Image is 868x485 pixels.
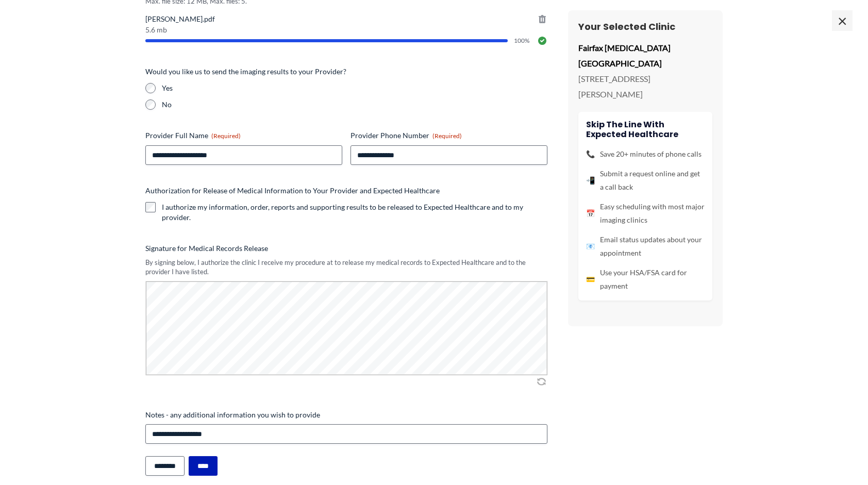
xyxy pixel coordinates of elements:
[145,186,440,196] legend: Authorization for Release of Medical Information to Your Provider and Expected Healthcare
[586,167,705,194] li: Submit a request online and get a call back
[586,147,595,161] span: 📞
[145,243,547,254] label: Signature for Medical Records Release
[586,174,595,187] span: 📲
[145,14,547,24] span: [PERSON_NAME].pdf
[586,266,705,293] li: Use your HSA/FSA card for payment
[586,200,705,227] li: Easy scheduling with most major imaging clinics
[586,147,705,161] li: Save 20+ minutes of phone calls
[832,10,853,31] span: ×
[586,233,705,260] li: Email status updates about your appointment
[145,258,547,277] div: By signing below, I authorize the clinic I receive my procedure at to release my medical records ...
[514,38,531,44] span: 100%
[432,132,462,140] span: (Required)
[535,376,547,387] img: Clear Signature
[578,71,712,102] p: [STREET_ADDRESS][PERSON_NAME]
[162,99,547,110] label: No
[145,66,346,77] legend: Would you like us to send the imaging results to your Provider?
[586,240,595,253] span: 📧
[162,202,547,223] label: I authorize my information, order, reports and supporting results to be released to Expected Heal...
[350,130,547,141] label: Provider Phone Number
[145,26,547,34] span: 5.6 mb
[578,21,712,32] h3: Your Selected Clinic
[145,410,547,420] label: Notes - any additional information you wish to provide
[145,130,342,141] label: Provider Full Name
[211,132,241,140] span: (Required)
[586,120,705,139] h4: Skip the line with Expected Healthcare
[162,83,547,93] label: Yes
[586,207,595,220] span: 📅
[578,40,712,71] p: Fairfax [MEDICAL_DATA] [GEOGRAPHIC_DATA]
[586,273,595,286] span: 💳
